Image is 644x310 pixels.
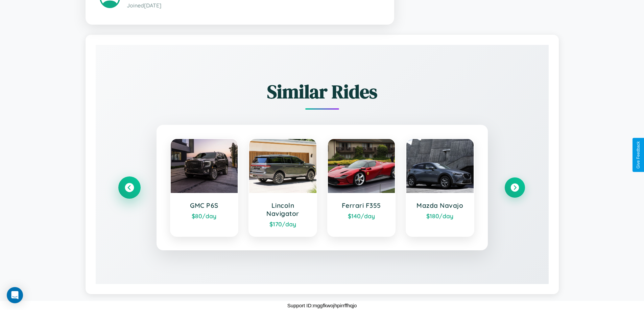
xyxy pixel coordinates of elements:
[335,212,388,220] div: $ 140 /day
[248,138,317,237] a: Lincoln Navigator$170/day
[406,138,474,237] a: Mazda Navajo$180/day
[256,220,310,228] div: $ 170 /day
[256,201,310,218] h3: Lincoln Navigator
[7,287,23,303] div: Open Intercom Messenger
[287,301,357,310] p: Support ID: mggfkwojhpirrffhqjo
[413,201,467,209] h3: Mazda Navajo
[636,141,641,169] div: Give Feedback
[119,79,525,105] h2: Similar Rides
[327,138,396,237] a: Ferrari F355$140/day
[413,212,467,220] div: $ 180 /day
[170,138,239,237] a: GMC P6S$80/day
[177,212,231,220] div: $ 80 /day
[127,1,380,10] p: Joined [DATE]
[177,201,231,209] h3: GMC P6S
[335,201,388,209] h3: Ferrari F355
